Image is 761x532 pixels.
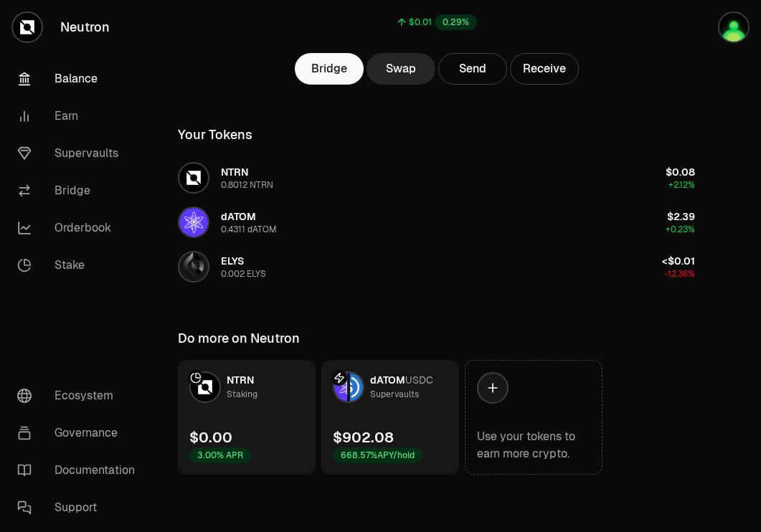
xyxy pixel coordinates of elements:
[409,16,432,28] div: $0.01
[169,245,704,288] button: ELYS LogoELYS0.002 ELYS<$0.01-12.36%
[333,447,422,463] div: 668.57% APY/hold
[178,360,316,475] a: NTRN LogoNTRNStaking$0.003.00% APR
[178,328,300,348] div: Do more on Neutron
[227,387,257,402] div: Staking
[662,255,695,267] span: <$0.01
[6,414,155,452] a: Governance
[6,377,155,414] a: Ecosystem
[667,210,695,223] span: $2.39
[367,53,435,85] a: Swap
[6,247,155,284] a: Stake
[189,427,232,447] div: $0.00
[179,208,208,237] img: dATOM Logo
[221,166,248,179] span: NTRN
[6,135,155,172] a: Supervaults
[227,374,254,386] span: NTRN
[666,166,695,179] span: $0.08
[477,428,590,462] div: Use your tokens to earn more crypto.
[435,14,477,30] div: 0.29%
[179,252,208,281] img: ELYS Logo
[6,98,155,135] a: Earn
[221,224,277,235] div: 0.4311 dATOM
[189,447,251,463] div: 3.00% APR
[6,452,155,489] a: Documentation
[405,374,433,386] span: USDC
[465,360,602,475] a: Use your tokens to earn more crypto.
[6,209,155,247] a: Orderbook
[178,125,252,145] div: Your Tokens
[510,53,579,85] button: Receive
[221,210,256,223] span: dATOM
[221,179,273,191] div: 0.8012 NTRN
[438,53,507,85] button: Send
[334,373,347,402] img: dATOM Logo
[191,373,219,402] img: NTRN Logo
[221,268,266,280] div: 0.002 ELYS
[350,373,363,402] img: USDC Logo
[668,179,695,191] span: +2.12%
[179,163,208,192] img: NTRN Logo
[6,172,155,209] a: Bridge
[664,268,695,280] span: -12.36%
[333,427,394,447] div: $902.08
[370,374,405,386] span: dATOM
[221,255,244,267] span: ELYS
[6,60,155,98] a: Balance
[666,224,695,235] span: +0.23%
[719,13,748,42] img: Atom Staking
[295,53,364,85] a: Bridge
[169,156,704,199] button: NTRN LogoNTRN0.8012 NTRN$0.08+2.12%
[370,387,419,402] div: Supervaults
[321,360,459,475] a: dATOM LogoUSDC LogodATOMUSDCSupervaults$902.08668.57%APY/hold
[169,201,704,244] button: dATOM LogodATOM0.4311 dATOM$2.39+0.23%
[6,489,155,526] a: Support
